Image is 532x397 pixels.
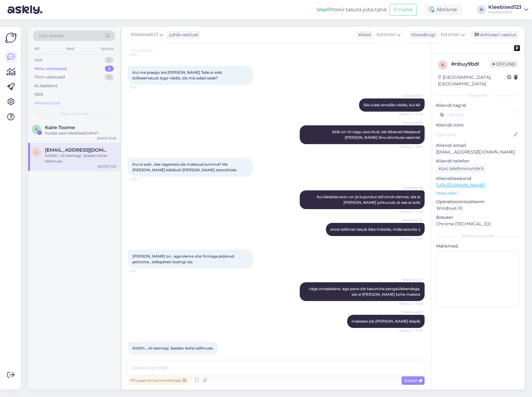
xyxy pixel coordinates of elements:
span: [PERSON_NAME] on , aga oleme ühe firmaga pidanud pettuma , sellepärast küsingi üle. [132,254,235,264]
p: Brauser [436,214,520,221]
div: Minu vestlused [34,66,67,72]
span: Estonian [441,31,460,38]
span: Nähtud ✓ 11:32 [399,328,423,333]
span: Kleebised123 [399,310,423,314]
span: Offline [490,61,518,68]
a: Kleebised123Kleebised123 [488,5,528,15]
div: Kliendi info [436,93,520,98]
input: Lisa nimi [436,131,512,138]
span: kõik on nii nagu soovitud, siis lähevad kleepsud [PERSON_NAME] Sinu kinnituse saamist [332,129,421,140]
span: 11:33 [130,355,153,360]
div: 0 [105,57,114,63]
div: [GEOGRAPHIC_DATA], [GEOGRAPHIC_DATA] [438,74,507,87]
div: Socials [100,45,115,53]
div: Proovi tasuta juba täna: [317,6,387,13]
span: Kui ma praegu ära [PERSON_NAME] Teile ei sobi stiiliraamatust logo näidis, siis mis edasi saab? [132,70,223,80]
p: Chrome [TECHNICAL_ID] [436,221,520,227]
span: Nähtud ✓ 11:29 [399,144,423,149]
span: Kleebised123 [131,31,158,38]
div: All [33,45,40,53]
div: [DATE] 15:56 [97,136,116,141]
div: Küsi telefoninumbrit [436,164,486,173]
button: Emailid [390,4,416,16]
div: Kleebised123 [488,10,521,15]
span: n [441,63,444,67]
span: Saada [404,378,422,383]
p: Kliendi tag'id [436,102,520,109]
div: Uus [34,57,42,63]
span: enne tellimist tasub ikka mõelda, mida soovite :) [330,227,420,232]
span: Nähtud ✓ 11:30 [399,209,423,214]
span: Nähtud ✓ 11:29 [399,112,423,117]
div: Tiimi vestlused [34,74,65,80]
p: [EMAIL_ADDRESS][DOMAIN_NAME] [436,149,520,155]
div: Klient [356,32,371,38]
p: Kliendi nimi [436,122,520,128]
span: Estonian [377,31,396,38]
div: Klienditugi [409,32,436,38]
span: Kleebised123 [399,93,423,98]
div: Kõik [34,91,43,98]
span: K [35,127,38,132]
a: [URL][DOMAIN_NAME] [436,182,485,188]
img: Askly Logo [5,32,17,44]
span: väga omapärane, aga pane siis tasumine pangaülekandega, siis ei [PERSON_NAME] kohe maksta [309,286,421,297]
span: Siis tuleb emailile näidis, kui kõ [363,103,420,107]
span: Kleebised123 [399,185,423,190]
p: Märkmed [436,243,520,249]
p: Operatsioonisüsteem [436,198,520,205]
span: Otsi kliente [39,33,64,39]
p: Kliendi telefon [436,158,520,164]
span: Kaire Toome [45,125,75,130]
span: 11:30 [130,177,153,182]
span: Nähtud ✓ 11:32 [399,301,423,306]
span: Nähtud ✓ 11:31 [399,236,423,241]
div: Privaatne kommentaar [128,376,189,385]
span: l [36,149,38,154]
div: # nbuy9bdl [451,60,490,68]
span: 11:23 [130,53,153,57]
p: Vaata edasi ... [436,190,520,196]
span: Kleebised123 [399,218,423,223]
p: Klienditeekond [436,175,520,182]
img: pd [514,45,520,51]
div: Web [65,45,76,53]
div: juhib vestlust [167,32,199,38]
div: Aktiivne [424,4,462,15]
div: Aitähh , nii teemegi. Saadan kohe tellimuse. [45,153,116,164]
div: Kuidas saan kleebised kätte? [45,130,116,136]
span: Aitähh , nii teemegi. Saadan kohe tellimuse. [132,346,214,350]
span: Kleebised123 [399,277,423,282]
span: 11:31 [130,269,153,274]
span: Kleebised123 [399,120,423,125]
div: [PERSON_NAME] [436,234,520,239]
input: Lisa tag [436,110,520,119]
p: Windows 10 [436,205,520,212]
div: 0 [105,74,114,80]
div: Kleebised123 [488,5,521,10]
p: Kliendi email [436,142,520,149]
span: lemming.eve@gmail.com [45,147,110,153]
span: Kui ei sobi , kas tagastate siis makstud summa? Ma [PERSON_NAME] isiklikult [PERSON_NAME] ettevõt... [132,162,237,172]
div: [DATE] 11:33 [98,164,116,169]
b: Uus! [317,7,329,13]
div: Arhiveeri vestlus [471,31,519,39]
div: Arhiveeritud [34,100,60,106]
span: kui kleebise soov on ja kujundus teil omal olemas, siis ei [PERSON_NAME] juhtunud, et see ei sobi [317,194,421,205]
span: 11:25 [130,85,153,90]
span: maksate siis [PERSON_NAME] klapib [352,319,420,324]
div: K [477,5,486,14]
div: AI Assistent [34,83,57,89]
span: Minu vestlused [60,111,88,117]
div: 2 [105,66,114,72]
